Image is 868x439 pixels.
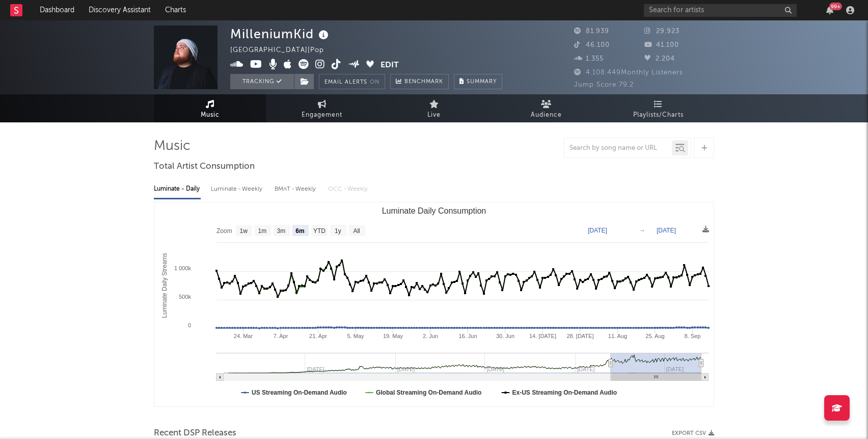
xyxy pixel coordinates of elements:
a: Benchmark [390,74,449,89]
span: 46.100 [574,42,610,48]
button: Export CSV [672,430,714,436]
span: Live [427,109,441,121]
a: Music [154,94,266,122]
text: [DATE] [657,227,676,234]
text: 14. [DATE] [529,333,556,339]
text: 25. Aug [645,333,664,339]
div: Luminate - Weekly [211,180,264,198]
text: 1y [335,227,341,235]
text: 30. Jun [496,333,514,339]
div: BMAT - Weekly [275,180,318,198]
span: 2.204 [644,56,675,62]
button: Edit [381,59,399,72]
a: Live [378,94,490,122]
span: Audience [531,109,562,121]
text: 1 000k [174,265,192,271]
text: 0 [188,322,191,328]
text: Zoom [216,227,232,235]
text: 24. Mar [234,333,253,339]
span: Summary [467,79,497,85]
input: Search by song name or URL [564,144,672,152]
text: 28. [DATE] [567,333,594,339]
button: Tracking [230,74,294,89]
text: US Streaming On-Demand Audio [252,389,347,396]
text: Luminate Daily Streams [161,253,168,318]
text: YTD [313,227,325,235]
text: 6m [295,227,304,235]
text: 1m [258,227,267,235]
text: Luminate Daily Consumption [382,206,486,215]
button: Summary [454,74,502,89]
text: 1w [240,227,248,235]
text: 8. Sep [685,333,701,339]
text: 5. May [347,333,364,339]
span: 81.939 [574,28,609,35]
text: 16. Jun [458,333,477,339]
text: 500k [179,294,191,300]
svg: Luminate Daily Consumption [154,202,714,406]
button: Email AlertsOn [319,74,385,89]
span: Engagement [302,109,342,121]
text: 7. Apr [274,333,288,339]
span: Jump Score: 79.2 [574,82,634,88]
a: Audience [490,94,602,122]
a: Engagement [266,94,378,122]
text: 19. May [383,333,403,339]
text: 21. Apr [309,333,327,339]
text: 3m [277,227,286,235]
span: 29.923 [644,28,680,35]
span: 41.100 [644,42,679,48]
span: 1.355 [574,56,604,62]
em: On [370,80,379,85]
div: MilleniumKid [230,25,331,42]
span: Music [201,109,220,121]
text: 2. Jun [423,333,438,339]
span: Playlists/Charts [633,109,684,121]
span: Total Artist Consumption [154,161,255,173]
button: 99+ [826,6,833,14]
text: → [639,227,645,234]
div: 99 + [829,3,842,10]
div: Luminate - Daily [154,180,201,198]
span: Benchmark [404,76,443,88]
text: [DATE] [588,227,607,234]
text: 11. Aug [608,333,627,339]
text: Global Streaming On-Demand Audio [376,389,482,396]
a: Playlists/Charts [602,94,714,122]
text: All [353,227,360,235]
span: 4.108.449 Monthly Listeners [574,69,683,76]
text: Ex-US Streaming On-Demand Audio [512,389,617,396]
div: [GEOGRAPHIC_DATA] | Pop [230,44,336,57]
input: Search for artists [644,4,797,17]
